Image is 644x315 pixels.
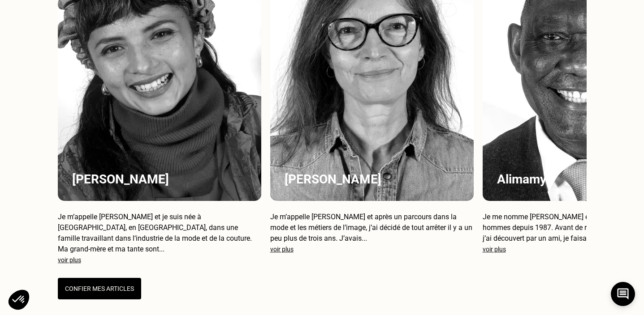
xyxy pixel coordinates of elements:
p: voir plus [270,246,474,253]
h3: [PERSON_NAME] [72,172,247,187]
h3: [PERSON_NAME] [285,172,459,187]
button: Confier mes articles [58,278,141,299]
p: Je m’appelle [PERSON_NAME] et je suis née à [GEOGRAPHIC_DATA], en [GEOGRAPHIC_DATA], dans une fam... [58,212,261,255]
p: Je m’appelle [PERSON_NAME] et après un parcours dans la mode et les métiers de l’image, j’ai déci... [270,212,474,244]
p: voir plus [58,256,261,264]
